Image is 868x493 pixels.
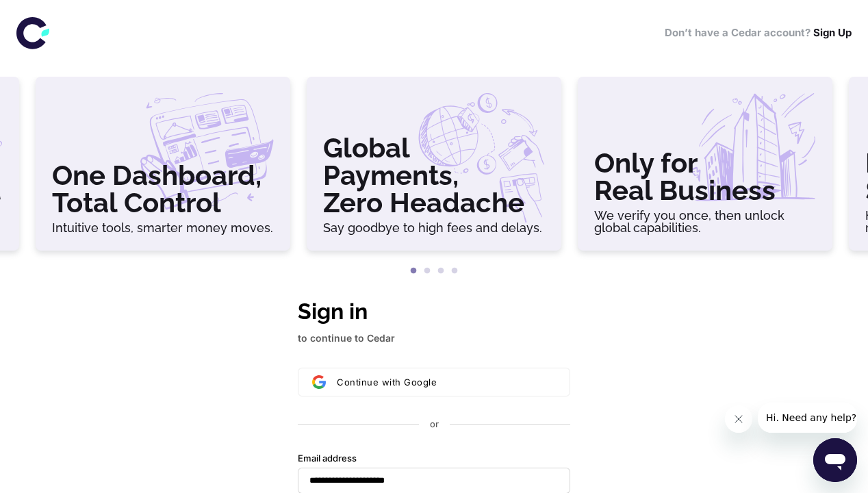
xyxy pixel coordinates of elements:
[298,453,357,465] label: Email address
[434,264,448,278] button: 3
[758,403,857,433] iframe: Message from company
[430,418,439,431] p: or
[312,375,326,389] img: Sign in with Google
[323,134,545,216] h3: Global Payments, Zero Headache
[298,331,570,346] p: to continue to Cedar
[323,222,545,234] h6: Say goodbye to high fees and delays.
[725,405,752,433] iframe: Close message
[52,162,274,216] h3: One Dashboard, Total Control
[665,25,852,41] h6: Don’t have a Cedar account?
[813,438,857,482] iframe: Button to launch messaging window
[298,368,570,396] button: Sign in with GoogleContinue with Google
[337,377,437,388] span: Continue with Google
[813,26,852,39] a: Sign Up
[298,295,570,328] h1: Sign in
[594,149,816,204] h3: Only for Real Business
[407,264,420,278] button: 1
[448,264,461,278] button: 4
[594,210,816,234] h6: We verify you once, then unlock global capabilities.
[52,222,274,234] h6: Intuitive tools, smarter money moves.
[420,264,434,278] button: 2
